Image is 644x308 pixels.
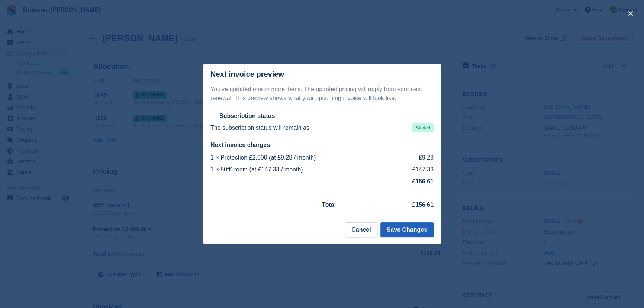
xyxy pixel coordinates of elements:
button: close [625,7,637,19]
p: Next invoice preview [210,70,284,78]
td: 1 × Protection £2,000 (at £9.28 / month) [210,152,396,164]
td: £9.28 [396,152,434,164]
p: You've updated one or more items. The updated pricing will apply from your next renewal. This pre... [210,85,434,103]
td: 1 × 50ft² room (at £147.33 / month) [210,164,396,176]
span: Started [412,123,434,132]
strong: £156.61 [412,202,434,208]
button: Cancel [345,222,377,237]
p: The subscription status will remain as [210,123,309,132]
td: £147.33 [396,164,434,176]
h2: Subscription status [219,112,275,120]
h2: Next invoice charges [210,141,434,149]
strong: Total [322,202,336,208]
strong: £156.61 [412,178,434,185]
button: Save Changes [380,222,434,237]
